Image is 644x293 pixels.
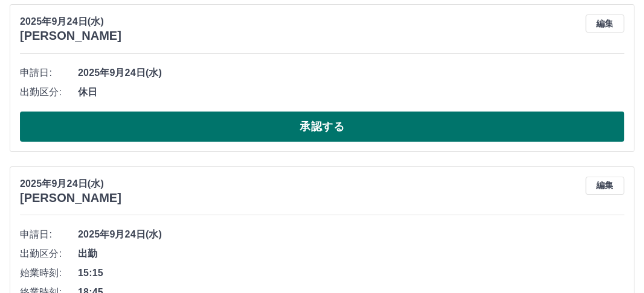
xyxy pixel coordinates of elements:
button: 承認する [20,112,624,142]
span: 2025年9月24日(水) [78,66,624,80]
span: 15:15 [78,266,624,280]
span: 申請日: [20,66,78,80]
span: 出勤区分: [20,85,78,99]
button: 編集 [585,14,624,33]
span: 休日 [78,85,624,99]
p: 2025年9月24日(水) [20,177,121,191]
button: 編集 [585,177,624,195]
span: 始業時刻: [20,266,78,280]
span: 2025年9月24日(水) [78,227,624,242]
h3: [PERSON_NAME] [20,191,121,205]
h3: [PERSON_NAME] [20,29,121,43]
span: 出勤区分: [20,247,78,261]
span: 出勤 [78,247,624,261]
span: 申請日: [20,227,78,242]
p: 2025年9月24日(水) [20,14,121,29]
